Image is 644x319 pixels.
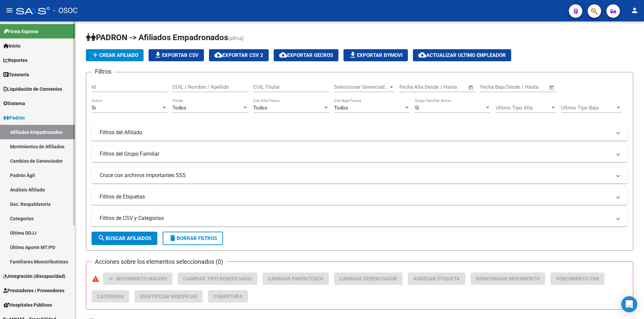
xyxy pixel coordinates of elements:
[548,84,556,91] button: Open calendar
[116,276,167,282] span: Movimiento Masivo
[279,51,287,59] mat-icon: cloud_download
[178,272,257,285] button: Cambiar Tipo Beneficiario
[561,105,615,111] span: Ultimo Tipo Baja
[149,49,204,61] button: Exportar CSV
[209,49,269,61] button: Exportar CSV 2
[3,301,52,309] span: Hospitales Públicos
[92,189,628,205] mat-expansion-panel-header: Filtros de Etiquetas
[154,52,199,58] span: Exportar CSV
[349,52,402,58] span: Exportar Bymovi
[3,100,25,107] span: Sistema
[183,276,252,282] span: Cambiar Tipo Beneficiario
[53,3,77,18] span: - OSOC
[3,57,28,64] span: Reportes
[5,6,13,14] mat-icon: menu
[476,276,540,282] span: Reinformar Movimiento
[263,272,329,285] button: Cambiar Parentesco
[154,51,162,59] mat-icon: file_download
[3,85,62,93] span: Liquidación de Convenios
[169,234,177,242] mat-icon: delete
[413,49,511,61] button: Actualizar ultimo Empleador
[334,84,388,90] span: Seleccionar Gerenciador
[214,52,263,58] span: Exportar CSV 2
[3,71,29,78] span: Tesorería
[418,51,426,59] mat-icon: cloud_download
[172,105,186,111] span: Todos
[92,105,96,111] span: Si
[213,294,243,300] span: Cobertura
[107,275,115,283] mat-icon: add
[100,129,611,136] mat-panel-title: Filtros del Afiliado
[92,257,226,266] h3: Acciones sobre los elementos seleccionados (0)
[334,272,402,285] button: Cambiar Gerenciador
[413,276,460,282] span: Agregar Etiqueta
[92,167,628,183] mat-expansion-panel-header: Cruce con archivos importantes SSS
[334,105,348,111] span: Todos
[268,276,323,282] span: Cambiar Parentesco
[3,28,38,35] span: Firma Express
[3,42,20,50] span: Inicio
[279,52,333,58] span: Exportar GECROS
[100,172,611,179] mat-panel-title: Cruce con archivos importantes SSS
[92,125,628,141] mat-expansion-panel-header: Filtros del Afiliado
[471,272,545,285] button: Reinformar Movimiento
[339,276,397,282] span: Cambiar Gerenciador
[100,193,611,201] mat-panel-title: Filtros de Etiquetas
[92,290,129,303] button: Categoria
[3,287,64,294] span: Prestadores / Proveedores
[480,84,507,90] input: Fecha inicio
[418,52,506,58] span: Actualizar ultimo Empleador
[399,84,427,90] input: Fecha inicio
[214,51,222,59] mat-icon: cloud_download
[100,215,611,222] mat-panel-title: Filtros de CSV y Categorias
[92,210,628,226] mat-expansion-panel-header: Filtros de CSV y Categorias
[92,67,115,76] h3: Filtros
[415,105,419,111] span: Si
[86,49,144,61] button: Crear Afiliado
[86,33,228,42] span: PADRON -> Afiliados Empadronados
[349,51,357,59] mat-icon: file_download
[169,235,217,241] span: Borrar Filtros
[3,114,25,122] span: Padrón
[631,6,639,14] mat-icon: person
[253,105,267,111] span: Todos
[208,290,248,303] button: Cobertura
[92,232,157,245] button: Buscar Afiliados
[98,235,151,241] span: Buscar Afiliados
[92,146,628,162] mat-expansion-panel-header: Filtros del Grupo Familiar
[3,272,65,280] span: Integración (discapacidad)
[408,272,465,285] button: Agregar Etiqueta
[433,84,465,90] input: Fecha fin
[228,35,244,42] span: (alt+a)
[103,272,172,285] button: Movimiento Masivo
[140,294,197,300] span: Identificar Modificar
[514,84,546,90] input: Fecha fin
[100,150,611,158] mat-panel-title: Filtros del Grupo Familiar
[556,276,599,282] span: Vencimiento PMI
[92,275,100,283] mat-icon: warning
[91,51,99,59] mat-icon: add
[98,234,106,242] mat-icon: search
[467,84,475,91] button: Open calendar
[274,49,338,61] button: Exportar GECROS
[496,105,550,111] span: Ultimo Tipo Alta
[97,294,124,300] span: Categoria
[621,296,637,312] div: Open Intercom Messenger
[343,49,408,61] button: Exportar Bymovi
[163,232,223,245] button: Borrar Filtros
[550,272,604,285] button: Vencimiento PMI
[135,290,203,303] button: Identificar Modificar
[91,52,138,58] span: Crear Afiliado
